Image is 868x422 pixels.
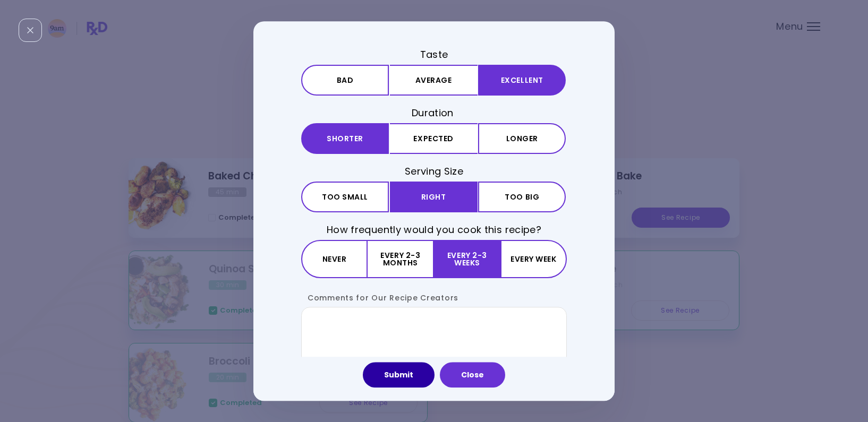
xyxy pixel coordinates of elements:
span: Too big [505,193,539,201]
button: Submit [363,362,435,387]
label: Comments for Our Recipe Creators [301,293,458,304]
button: Average [390,65,478,96]
button: Longer [478,123,566,154]
h3: Taste [301,48,567,61]
button: Never [301,240,368,279]
button: Too small [301,182,389,212]
button: Excellent [478,65,566,96]
button: Close [440,362,505,387]
button: Shorter [301,123,389,154]
button: Every 2-3 months [368,240,434,279]
button: Every 2-3 weeks [434,240,500,279]
button: Right [390,182,478,212]
button: Bad [301,65,389,96]
h3: How frequently would you cook this recipe? [301,223,567,236]
button: Expected [390,123,478,154]
h3: Duration [301,106,567,119]
h3: Serving Size [301,165,567,178]
div: Close [19,19,42,42]
button: Every week [500,240,567,279]
button: Too big [478,182,566,212]
span: Too small [322,193,368,201]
